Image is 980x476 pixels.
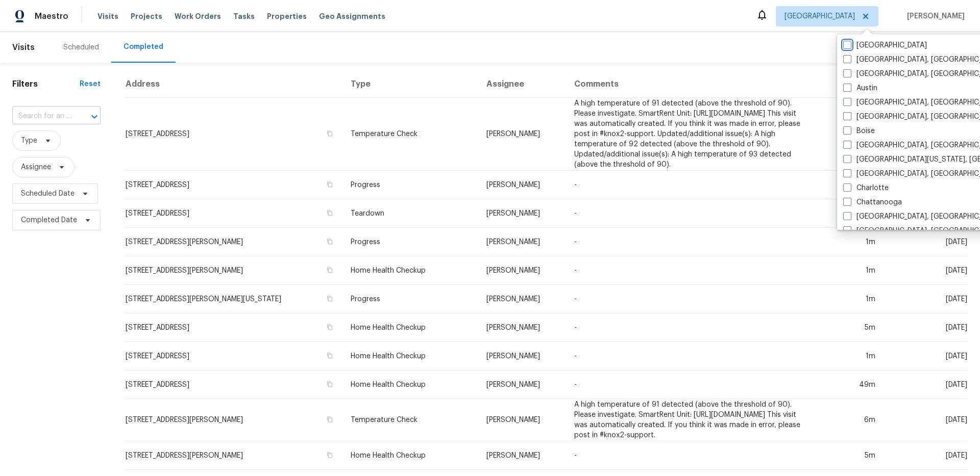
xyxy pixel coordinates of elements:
div: Completed [124,42,163,52]
label: Charlotte [843,183,889,193]
th: Comments [566,71,819,98]
button: Copy Address [325,451,334,460]
span: Visits [97,11,118,21]
td: 4m [819,171,884,199]
span: Maestro [35,11,68,21]
th: Assignee [478,71,566,98]
td: [DATE] [884,399,968,441]
td: 5m [819,441,884,470]
th: Address [125,71,342,98]
button: Copy Address [325,323,334,332]
td: Home Health Checkup [342,313,478,342]
span: Scheduled Date [21,189,75,199]
td: [PERSON_NAME] [478,441,566,470]
label: Austin [843,83,877,93]
td: - [566,285,819,313]
td: - [566,199,819,228]
td: [DATE] [884,371,968,399]
span: [PERSON_NAME] [903,11,965,21]
span: Work Orders [175,11,221,21]
td: [PERSON_NAME] [478,228,566,256]
td: Progress [342,171,478,199]
td: Progress [342,285,478,313]
td: 5m [819,313,884,342]
td: [DATE] [884,441,968,470]
td: [PERSON_NAME] [478,171,566,199]
button: Copy Address [325,351,334,360]
td: Progress [342,228,478,256]
span: Type [21,136,37,146]
div: Scheduled [63,42,99,52]
span: Tasks [233,13,255,20]
button: Copy Address [325,129,334,138]
td: [DATE] [884,256,968,285]
span: Geo Assignments [319,11,385,21]
button: Copy Address [325,237,334,246]
td: 5m [819,98,884,171]
td: 1m [819,228,884,256]
td: [DATE] [884,285,968,313]
td: [STREET_ADDRESS][PERSON_NAME] [125,399,342,441]
td: [PERSON_NAME] [478,371,566,399]
td: 1m [819,256,884,285]
td: Home Health Checkup [342,256,478,285]
td: [STREET_ADDRESS] [125,371,342,399]
td: [PERSON_NAME] [478,98,566,171]
td: Home Health Checkup [342,371,478,399]
th: Duration [819,71,884,98]
td: [PERSON_NAME] [478,285,566,313]
td: Temperature Check [342,399,478,441]
label: [GEOGRAPHIC_DATA] [843,40,927,50]
td: [STREET_ADDRESS][PERSON_NAME] [125,256,342,285]
td: [PERSON_NAME] [478,342,566,371]
td: 6m [819,199,884,228]
button: Copy Address [325,294,334,303]
td: [STREET_ADDRESS] [125,171,342,199]
td: - [566,256,819,285]
span: Projects [131,11,162,21]
td: Temperature Check [342,98,478,171]
td: A high temperature of 91 detected (above the threshold of 90). Please investigate. SmartRent Unit... [566,399,819,441]
td: A high temperature of 91 detected (above the threshold of 90). Please investigate. SmartRent Unit... [566,98,819,171]
td: - [566,313,819,342]
td: - [566,228,819,256]
div: Reset [80,79,101,89]
input: Search for an address... [12,109,72,124]
button: Copy Address [325,415,334,424]
span: Completed Date [21,215,77,225]
td: [STREET_ADDRESS] [125,313,342,342]
td: Home Health Checkup [342,441,478,470]
button: Copy Address [325,208,334,218]
label: Boise [843,126,875,136]
td: [STREET_ADDRESS] [125,98,342,171]
button: Open [87,110,102,124]
h1: Filters [12,79,80,89]
td: [PERSON_NAME] [478,313,566,342]
button: Copy Address [325,266,334,275]
span: Properties [267,11,307,21]
td: 6m [819,399,884,441]
span: [GEOGRAPHIC_DATA] [785,11,855,21]
td: - [566,441,819,470]
td: - [566,342,819,371]
td: Teardown [342,199,478,228]
td: [STREET_ADDRESS][PERSON_NAME] [125,228,342,256]
td: [STREET_ADDRESS][PERSON_NAME] [125,441,342,470]
td: [STREET_ADDRESS][PERSON_NAME][US_STATE] [125,285,342,313]
td: 1m [819,285,884,313]
td: - [566,371,819,399]
td: [PERSON_NAME] [478,256,566,285]
td: 49m [819,371,884,399]
td: [DATE] [884,313,968,342]
button: Copy Address [325,180,334,189]
td: Home Health Checkup [342,342,478,371]
td: [PERSON_NAME] [478,399,566,441]
th: Type [342,71,478,98]
td: - [566,171,819,199]
td: [STREET_ADDRESS] [125,342,342,371]
span: Assignee [21,162,51,172]
td: [PERSON_NAME] [478,199,566,228]
label: Chattanooga [843,197,902,207]
span: Visits [12,36,35,59]
td: [DATE] [884,342,968,371]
